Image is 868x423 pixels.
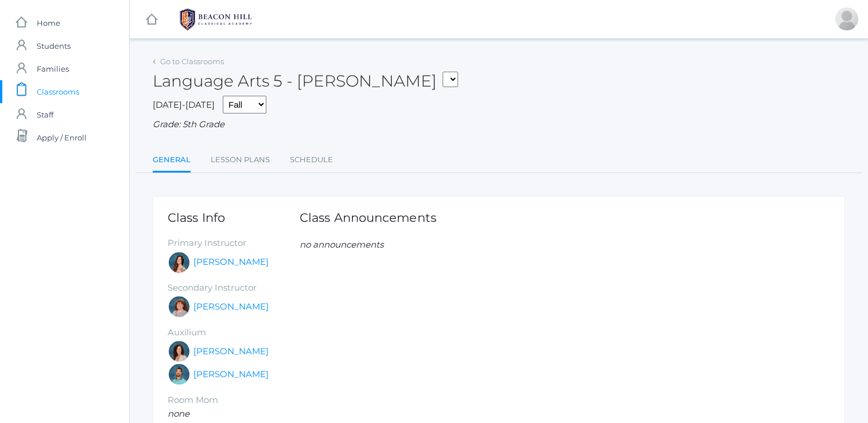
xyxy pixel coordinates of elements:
h1: Class Announcements [300,211,436,224]
span: [DATE]-[DATE] [153,99,215,110]
span: Staff [37,103,53,126]
div: Grade: 5th Grade [153,118,845,131]
div: Westen Taylor [168,363,191,386]
a: Go to Classrooms [160,57,224,66]
a: [PERSON_NAME] [193,345,269,358]
div: Cari Burke [168,340,191,363]
em: none [168,408,189,419]
h5: Auxilium [168,328,300,338]
a: [PERSON_NAME] [193,300,269,314]
span: Students [37,34,71,57]
a: General [153,148,191,173]
span: Families [37,57,69,80]
h2: Language Arts 5 - [PERSON_NAME] [153,72,458,90]
div: Rebecca Salazar [168,251,191,274]
img: 1_BHCALogos-05.png [173,5,259,34]
h1: Class Info [168,211,300,224]
div: Sarah Purser [835,7,858,30]
h5: Secondary Instructor [168,283,300,293]
a: [PERSON_NAME] [193,256,269,269]
h5: Primary Instructor [168,238,300,248]
em: no announcements [300,239,383,250]
span: Apply / Enroll [37,126,87,149]
a: [PERSON_NAME] [193,368,269,381]
span: Home [37,11,60,34]
div: Sarah Bence [168,295,191,318]
span: Classrooms [37,80,79,103]
h5: Room Mom [168,395,300,405]
a: Schedule [290,148,333,171]
a: Lesson Plans [211,148,270,171]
